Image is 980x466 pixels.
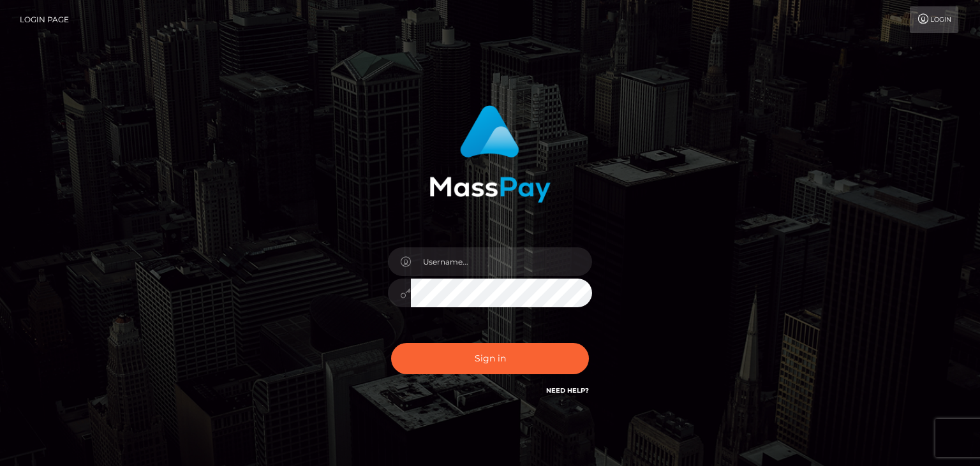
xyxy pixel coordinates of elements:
input: Username... [411,247,592,276]
img: MassPay Login [429,105,551,203]
a: Login Page [20,6,69,33]
button: Sign in [391,343,589,374]
a: Need Help? [546,386,589,395]
a: Login [910,6,958,33]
